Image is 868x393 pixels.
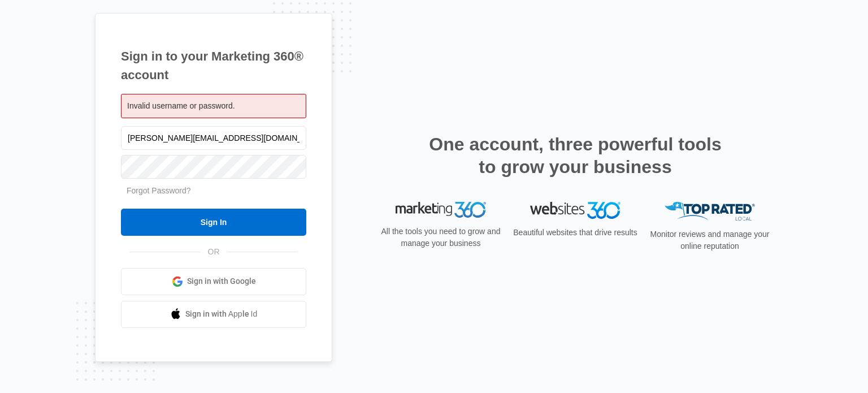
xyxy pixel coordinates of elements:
img: Marketing 360 [396,202,486,218]
p: Beautiful websites that drive results [512,227,639,239]
a: Forgot Password? [127,186,191,195]
h2: One account, three powerful tools to grow your business [426,133,725,178]
a: Sign in with Apple Id [121,301,306,328]
img: Top Rated Local [665,202,755,221]
span: OR [200,246,228,258]
p: All the tools you need to grow and manage your business [377,226,504,249]
span: Invalid username or password. [127,101,235,110]
span: Sign in with Google [187,275,256,287]
a: Sign in with Google [121,268,306,295]
img: Websites 360 [530,202,620,218]
input: Sign In [121,209,306,236]
span: Sign in with Apple Id [185,308,258,320]
h1: Sign in to your Marketing 360® account [121,47,306,84]
input: Email [121,126,306,150]
p: Monitor reviews and manage your online reputation [646,228,773,252]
